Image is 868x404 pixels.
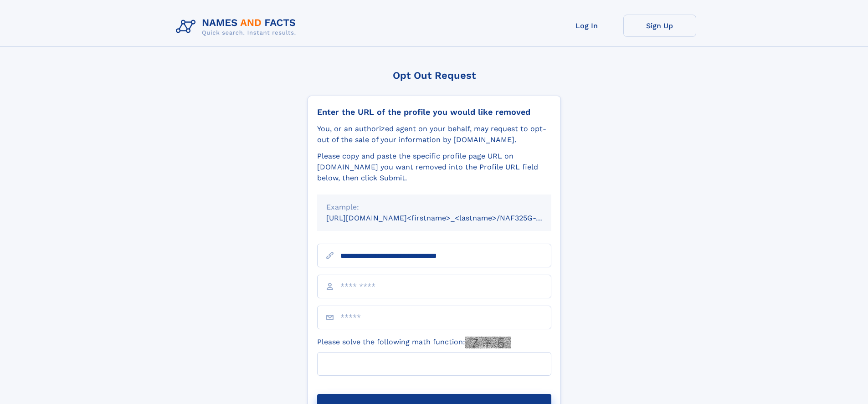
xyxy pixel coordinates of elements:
div: Enter the URL of the profile you would like removed [317,107,551,117]
div: Please copy and paste the specific profile page URL on [DOMAIN_NAME] you want removed into the Pr... [317,151,551,184]
small: [URL][DOMAIN_NAME]<firstname>_<lastname>/NAF325G-xxxxxxxx [326,214,569,222]
img: Logo Names and Facts [172,15,303,39]
label: Please solve the following math function: [317,337,511,348]
a: Sign Up [623,15,696,37]
div: You, or an authorized agent on your behalf, may request to opt-out of the sale of your informatio... [317,123,551,145]
a: Log In [550,15,623,37]
div: Opt Out Request [308,70,561,81]
div: Example: [326,202,542,213]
